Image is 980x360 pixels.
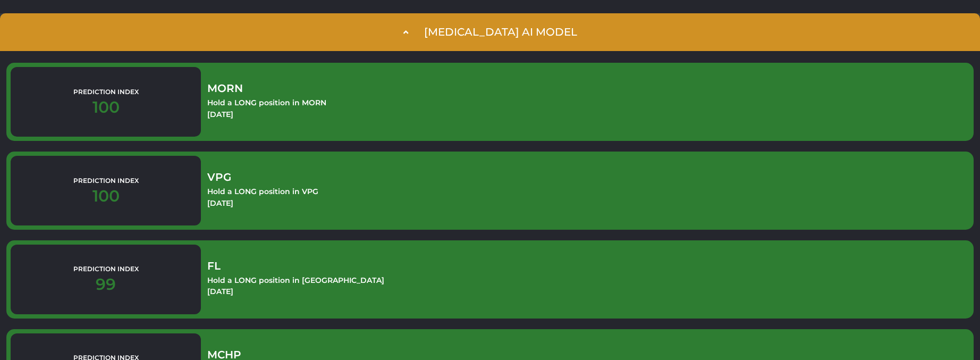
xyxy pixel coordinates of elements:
p: FL [207,261,969,271]
p: 100 [92,188,120,204]
div: [DATE] [207,197,969,205]
div: [DATE] [207,286,969,294]
p: 99 [96,277,116,292]
p: VPG [207,172,969,182]
p: MCHP [207,349,969,360]
div: [MEDICAL_DATA] AI Model [424,26,577,38]
p: 100 [92,99,120,115]
p: Hold a LONG position in VPG [207,186,969,198]
p: Prediction Index [73,89,139,95]
div: [DATE] [207,108,969,116]
p: Prediction Index [73,266,139,272]
p: Hold a LONG position in [GEOGRAPHIC_DATA] [207,274,969,287]
p: Hold a LONG position in MORN [207,97,969,109]
p: MORN [207,83,969,94]
p: Prediction Index [73,178,139,184]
